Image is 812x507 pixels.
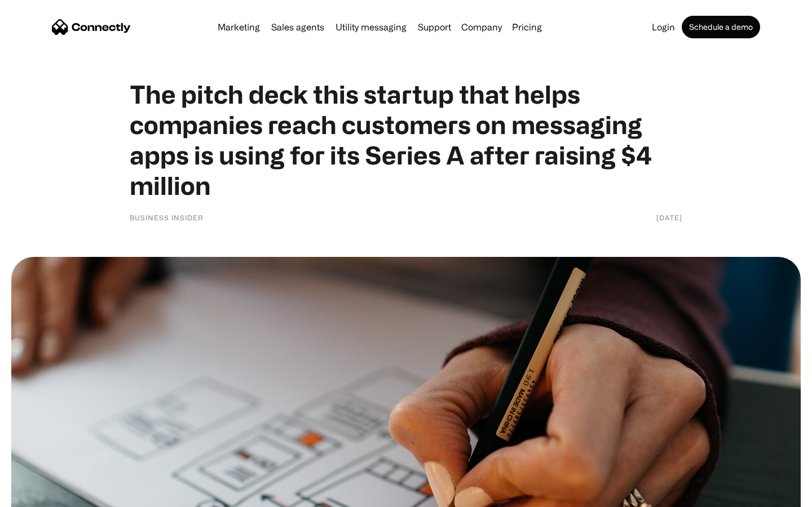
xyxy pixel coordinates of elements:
[130,212,204,223] div: Business Insider
[331,23,411,32] a: Utility messaging
[413,23,456,32] a: Support
[11,487,68,503] aside: Language selected: English
[461,19,502,35] div: Company
[267,23,329,32] a: Sales agents
[213,23,264,32] a: Marketing
[130,79,682,201] h1: The pitch deck this startup that helps companies reach customers on messaging apps is using for i...
[507,23,546,32] a: Pricing
[656,212,682,223] div: [DATE]
[458,19,505,35] div: Company
[52,19,131,35] a: home
[682,16,760,38] a: Schedule a demo
[647,23,679,32] a: Login
[23,487,68,503] ul: Language list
